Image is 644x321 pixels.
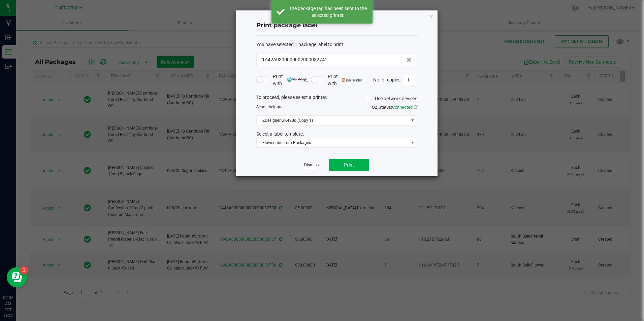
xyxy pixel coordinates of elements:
span: label(s) [265,105,279,109]
span: 1A42A0300000002000032741 [262,56,327,63]
span: Print with [273,73,308,87]
a: Dismiss [304,162,319,168]
h4: Print package label [256,21,417,30]
iframe: Resource center unread badge [20,266,28,274]
div: To proceed, please select a printer. [251,94,422,104]
span: Connected [392,105,413,110]
img: mark_magic_cybra.png [287,77,308,82]
img: bartender.png [342,78,362,82]
label: Use network devices [366,95,417,102]
span: QZ Status: [372,105,417,110]
span: ZDesigner GK420d (Copy 1) [257,116,409,125]
iframe: Resource center [7,267,27,287]
div: Select a label template. [251,131,422,138]
span: Send to: [256,105,284,109]
div: The package tag has been sent to the selected printer. [288,5,367,19]
span: Print with [328,73,362,87]
div: : [256,41,417,48]
span: No. of copies [373,77,400,82]
span: You have selected 1 package label to print [256,42,343,47]
span: Flower and Trim Packages [257,138,409,147]
button: Print [329,159,369,171]
span: Print [344,162,354,168]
